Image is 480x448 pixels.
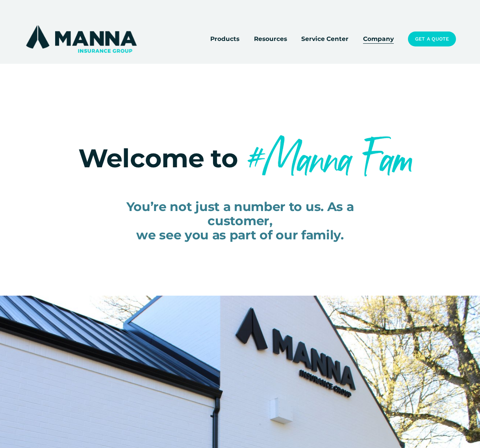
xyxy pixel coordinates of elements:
span: Products [210,34,239,44]
a: Get a Quote [408,31,456,46]
img: Manna Insurance Group [24,24,139,54]
span: Resources [254,34,287,44]
a: folder dropdown [254,33,287,44]
a: Service Center [301,33,348,44]
span: Welcome to [78,143,238,174]
a: Company [363,33,394,44]
a: folder dropdown [210,33,239,44]
span: You’re not just a number to us. As a customer, we see you as part of our family. [126,199,357,243]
